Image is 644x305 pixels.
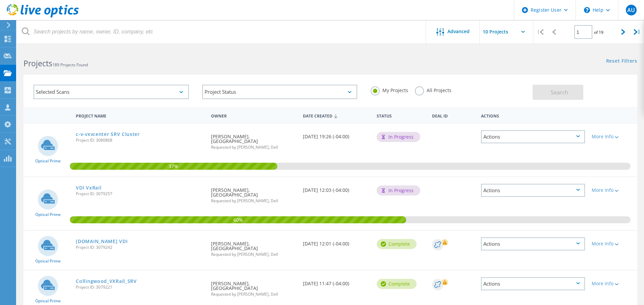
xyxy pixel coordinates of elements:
a: c-v-vxvcenter SRV Cluster [76,132,140,137]
div: Actions [481,184,585,197]
span: Advanced [447,29,470,34]
div: Selected Scans [34,85,189,99]
div: [PERSON_NAME], [GEOGRAPHIC_DATA] [208,177,300,210]
button: Search [533,85,583,100]
div: | [630,20,644,44]
div: [DATE] 12:03 (-04:00) [300,177,373,199]
span: Requested by [PERSON_NAME], Dell [211,145,297,149]
span: 37% [70,163,277,169]
a: VDI VxRail [76,185,101,190]
div: More Info [592,241,634,246]
span: Optical Prime [35,299,61,303]
span: Requested by [PERSON_NAME], Dell [211,199,297,203]
a: Reset Filters [606,59,637,64]
svg: \n [584,7,590,13]
div: Owner [208,109,300,122]
div: In Progress [377,185,420,196]
div: Project Status [202,85,358,99]
span: Optical Prime [35,259,61,263]
div: Status [373,109,429,122]
label: My Projects [371,86,408,93]
span: Requested by [PERSON_NAME], Dell [211,252,297,256]
div: Actions [481,277,585,290]
a: Live Optics Dashboard [7,14,79,19]
a: Collingwood_VXRail_SRV [76,279,137,284]
span: Project ID: 3079242 [76,245,204,249]
span: Optical Prime [35,159,61,163]
span: AU [627,7,635,13]
input: Search projects by name, owner, ID, company, etc [17,20,426,44]
div: | [533,20,547,44]
b: Projects [23,58,52,69]
div: [PERSON_NAME], [GEOGRAPHIC_DATA] [208,124,300,156]
span: of 19 [594,29,603,35]
div: Complete [377,239,417,249]
div: Date Created [300,109,373,122]
div: [DATE] 19:26 (-04:00) [300,124,373,146]
div: [DATE] 11:47 (-04:00) [300,271,373,293]
div: Deal Id [429,109,478,122]
span: Project ID: 3079221 [76,285,204,289]
div: In Progress [377,132,420,142]
a: [DOMAIN_NAME] VDI [76,239,127,244]
span: Search [551,89,568,96]
span: Project ID: 3080868 [76,138,204,142]
div: [DATE] 12:01 (-04:00) [300,231,373,253]
div: More Info [592,281,634,286]
span: Project ID: 3079257 [76,192,204,196]
div: [PERSON_NAME], [GEOGRAPHIC_DATA] [208,271,300,303]
span: 60% [70,216,406,222]
span: Optical Prime [35,213,61,217]
div: Actions [481,130,585,143]
div: [PERSON_NAME], [GEOGRAPHIC_DATA] [208,231,300,263]
div: Actions [478,109,588,122]
div: Project Name [72,109,208,122]
div: More Info [592,188,634,193]
span: 189 Projects Found [52,62,88,68]
div: Complete [377,279,417,289]
div: More Info [592,134,634,139]
span: Requested by [PERSON_NAME], Dell [211,292,297,296]
div: Actions [481,237,585,250]
label: All Projects [415,86,451,93]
